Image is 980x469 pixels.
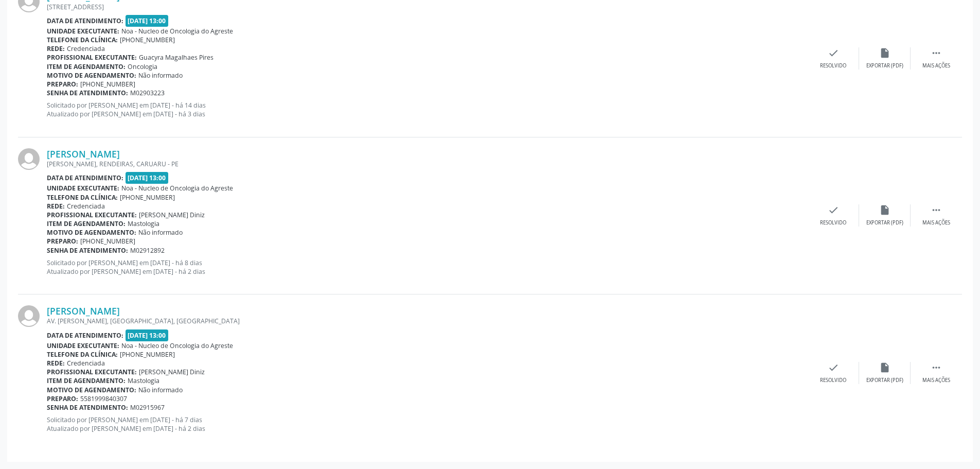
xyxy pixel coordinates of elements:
[67,359,105,368] span: Credenciada
[47,341,119,350] b: Unidade executante:
[47,246,128,255] b: Senha de atendimento:
[820,219,846,227] div: Resolvido
[931,47,942,59] i: 
[47,350,118,359] b: Telefone da clínica:
[47,53,137,62] b: Profissional executante:
[47,184,119,193] b: Unidade executante:
[128,62,157,71] span: Oncologia
[47,202,65,211] b: Rede:
[47,89,128,97] b: Senha de atendimento:
[67,202,105,211] span: Credenciada
[139,211,205,219] span: [PERSON_NAME] Diniz
[80,394,127,403] span: 5581999840307
[139,53,213,62] span: Guacyra Magalhaes Pires
[922,377,950,384] div: Mais ações
[47,317,808,325] div: AV. [PERSON_NAME], [GEOGRAPHIC_DATA], [GEOGRAPHIC_DATA]
[47,101,808,118] p: Solicitado por [PERSON_NAME] em [DATE] - há 14 dias Atualizado por [PERSON_NAME] em [DATE] - há 3...
[47,160,808,168] div: [PERSON_NAME], RENDEIRAS, CARUARU - PE
[47,305,120,317] a: [PERSON_NAME]
[128,219,159,228] span: Mastologia
[130,246,165,255] span: M02912892
[47,228,136,237] b: Motivo de agendamento:
[126,172,169,184] span: [DATE] 13:00
[18,148,40,170] img: img
[121,341,233,350] span: Noa - Nucleo de Oncologia do Agreste
[121,27,233,36] span: Noa - Nucleo de Oncologia do Agreste
[120,36,175,44] span: [PHONE_NUMBER]
[47,211,137,219] b: Profissional executante:
[138,71,183,80] span: Não informado
[47,415,808,433] p: Solicitado por [PERSON_NAME] em [DATE] - há 7 dias Atualizado por [PERSON_NAME] em [DATE] - há 2 ...
[866,377,903,384] div: Exportar (PDF)
[138,228,183,237] span: Não informado
[121,184,233,193] span: Noa - Nucleo de Oncologia do Agreste
[47,36,118,44] b: Telefone da clínica:
[879,47,890,59] i: insert_drive_file
[820,62,846,70] div: Resolvido
[18,305,40,327] img: img
[47,44,65,53] b: Rede:
[828,47,839,59] i: check
[138,386,183,394] span: Não informado
[828,362,839,373] i: check
[130,403,165,412] span: M02915967
[126,15,169,27] span: [DATE] 13:00
[931,362,942,373] i: 
[120,350,175,359] span: [PHONE_NUMBER]
[67,44,105,53] span: Credenciada
[47,258,808,276] p: Solicitado por [PERSON_NAME] em [DATE] - há 8 dias Atualizado por [PERSON_NAME] em [DATE] - há 2 ...
[47,71,136,80] b: Motivo de agendamento:
[80,237,135,246] span: [PHONE_NUMBER]
[47,331,123,340] b: Data de atendimento:
[47,237,78,246] b: Preparo:
[828,204,839,216] i: check
[47,16,123,25] b: Data de atendimento:
[120,193,175,202] span: [PHONE_NUMBER]
[47,359,65,368] b: Rede:
[47,62,126,71] b: Item de agendamento:
[128,376,159,385] span: Mastologia
[47,219,126,228] b: Item de agendamento:
[866,219,903,227] div: Exportar (PDF)
[80,80,135,89] span: [PHONE_NUMBER]
[879,204,890,216] i: insert_drive_file
[47,386,136,394] b: Motivo de agendamento:
[879,362,890,373] i: insert_drive_file
[922,62,950,70] div: Mais ações
[47,376,126,385] b: Item de agendamento:
[130,89,165,97] span: M02903223
[47,27,119,36] b: Unidade executante:
[820,377,846,384] div: Resolvido
[866,62,903,70] div: Exportar (PDF)
[47,403,128,412] b: Senha de atendimento:
[47,80,78,89] b: Preparo:
[931,204,942,216] i: 
[126,329,169,341] span: [DATE] 13:00
[47,394,78,403] b: Preparo:
[47,173,123,182] b: Data de atendimento:
[47,368,137,376] b: Profissional executante:
[47,193,118,202] b: Telefone da clínica:
[47,148,120,160] a: [PERSON_NAME]
[47,3,808,11] div: [STREET_ADDRESS]
[922,219,950,227] div: Mais ações
[139,368,205,376] span: [PERSON_NAME] Diniz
